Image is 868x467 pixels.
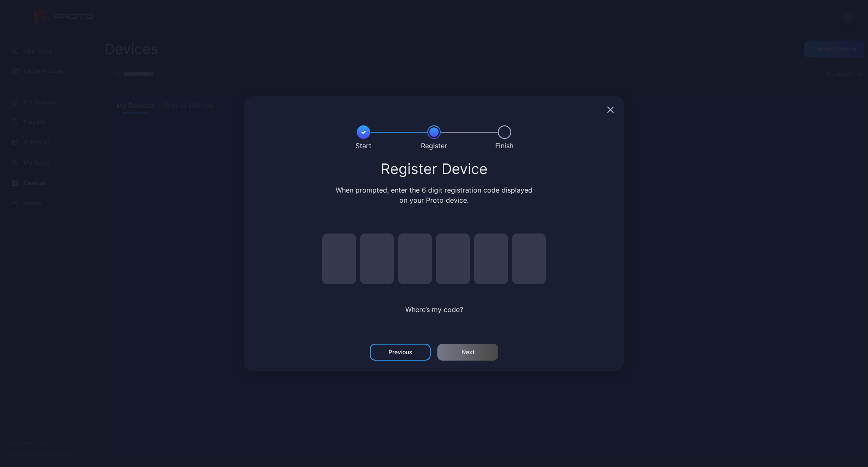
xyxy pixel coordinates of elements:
div: Finish [495,141,513,151]
input: pin code 2 of 6 [360,233,394,284]
div: Register Device [254,161,614,176]
div: When prompted, enter the 6 digit registration code displayed on your Proto device. [334,185,534,205]
div: Previous [388,349,412,356]
span: Where’s my code? [405,305,463,314]
input: pin code 4 of 6 [436,233,470,284]
button: Previous [370,344,431,361]
input: pin code 5 of 6 [474,233,508,284]
div: Next [461,349,475,356]
input: pin code 1 of 6 [322,233,356,284]
input: pin code 6 of 6 [512,233,546,284]
div: Start [355,141,372,151]
input: pin code 3 of 6 [398,233,432,284]
div: Register [421,141,447,151]
button: Next [437,344,498,361]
